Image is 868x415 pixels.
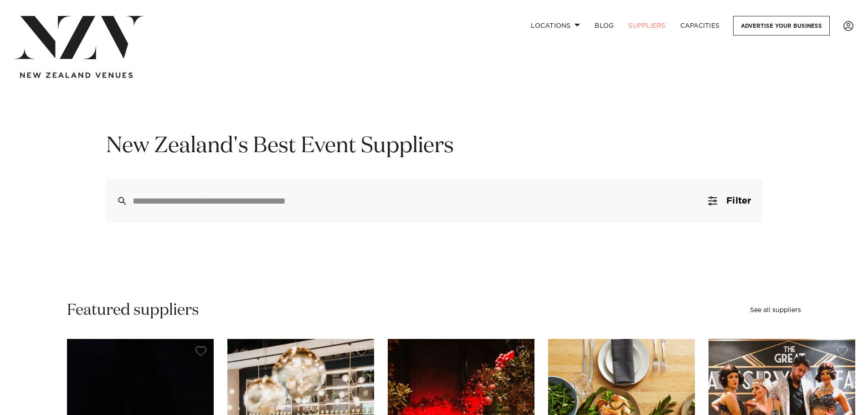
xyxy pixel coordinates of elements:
a: BLOG [587,16,621,36]
a: Capacities [673,16,727,36]
a: Locations [524,16,587,36]
button: Filter [697,179,762,223]
span: Filter [726,196,751,205]
a: Advertise your business [733,16,830,36]
a: See all suppliers [750,307,801,313]
a: SUPPLIERS [621,16,673,36]
h2: Featured suppliers [67,300,199,321]
img: new-zealand-venues-text.png [20,72,133,78]
img: nzv-logo.png [15,16,144,59]
h1: New Zealand's Best Event Suppliers [106,132,762,161]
